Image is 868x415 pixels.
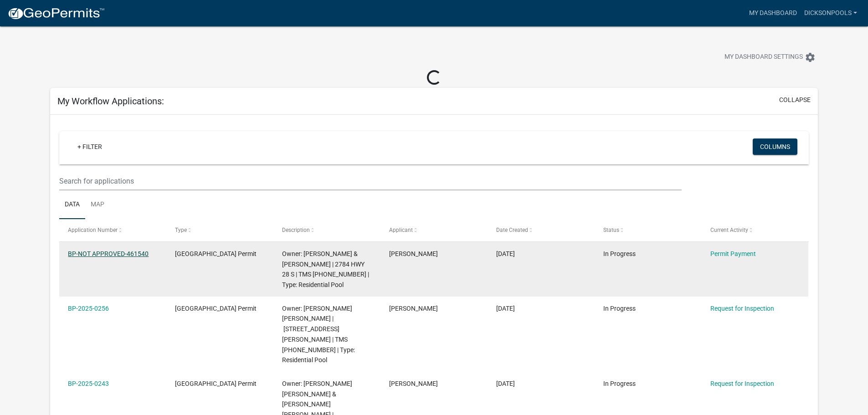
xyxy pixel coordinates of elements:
[273,219,380,241] datatable-header-cell: Description
[753,138,797,155] button: Columns
[57,96,164,107] h5: My Workflow Applications:
[85,190,110,220] a: Map
[166,219,273,241] datatable-header-cell: Type
[380,219,488,241] datatable-header-cell: Applicant
[68,227,118,233] span: Application Number
[717,48,823,66] button: My Dashboard Settingssettings
[59,190,85,220] a: Data
[801,5,861,22] a: Dicksonpools
[496,380,515,387] span: 07/22/2025
[710,380,774,387] a: Request for Inspection
[389,305,438,312] span: Ricky Dickson
[603,305,636,312] span: In Progress
[701,219,808,241] datatable-header-cell: Current Activity
[488,219,595,241] datatable-header-cell: Date Created
[282,305,355,364] span: Owner: POWELL KENNETH RANDALL | 1805 BULLS HORNE RD | TMS 077-00-00-151 | Type: Residential Pool
[389,227,413,233] span: Applicant
[710,227,748,233] span: Current Activity
[70,138,109,155] a: + Filter
[282,227,310,233] span: Description
[175,380,257,387] span: Abbeville County Building Permit
[745,5,801,22] a: My Dashboard
[603,227,619,233] span: Status
[594,219,701,241] datatable-header-cell: Status
[389,380,438,387] span: Ricky Dickson
[59,219,166,241] datatable-header-cell: Application Number
[603,250,636,257] span: In Progress
[603,380,636,387] span: In Progress
[389,250,438,257] span: Ricky Dickson
[724,52,803,63] span: My Dashboard Settings
[496,305,515,312] span: 07/29/2025
[282,250,369,288] span: Owner: PARTAIN DOUG & AMELIA B | 2784 HWY 28 S | TMS 169-00-00-012 | Type: Residential Pool
[68,380,109,387] a: BP-2025-0243
[68,250,149,257] a: BP-NOT APPROVED-461540
[710,305,774,312] a: Request for Inspection
[175,305,257,312] span: Abbeville County Building Permit
[496,250,515,257] span: 08/09/2025
[779,95,811,105] button: collapse
[805,52,816,63] i: settings
[175,250,257,257] span: Abbeville County Building Permit
[59,172,681,190] input: Search for applications
[68,305,109,312] a: BP-2025-0256
[175,227,187,233] span: Type
[496,227,528,233] span: Date Created
[710,250,756,257] a: Permit Payment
